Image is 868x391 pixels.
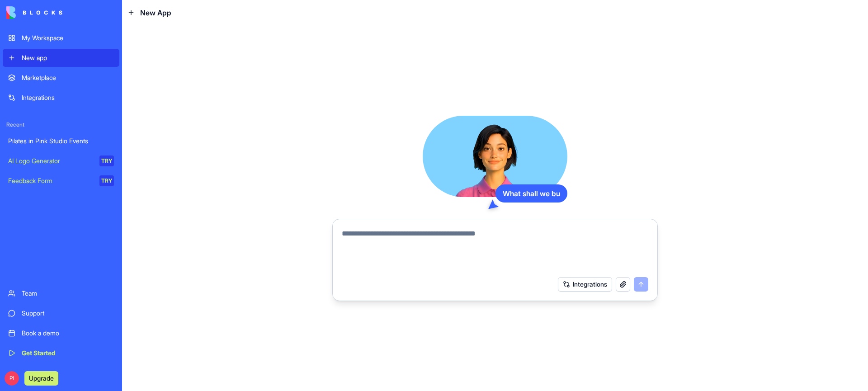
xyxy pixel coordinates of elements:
div: Pilates in Pink Studio Events [8,137,114,146]
span: PI [5,371,19,386]
a: My Workspace [3,29,119,47]
div: AI Logo Generator [8,156,93,165]
a: Support [3,304,119,322]
a: Upgrade [24,373,58,382]
a: Get Started [3,344,119,362]
div: Support [22,309,114,318]
div: Feedback Form [8,176,93,185]
div: New app [22,53,114,62]
div: Team [22,289,114,298]
a: Book a demo [3,324,119,342]
div: Get Started [22,349,114,358]
span: New App [140,7,171,18]
img: logo [6,6,62,19]
a: Integrations [3,89,119,107]
button: Upgrade [24,371,58,386]
div: What shall we bu [495,184,567,203]
div: My Workspace [22,33,114,42]
div: TRY [99,175,114,186]
a: New app [3,49,119,67]
div: Book a demo [22,329,114,338]
div: Marketplace [22,73,114,82]
a: AI Logo GeneratorTRY [3,152,119,170]
a: Marketplace [3,69,119,87]
div: Integrations [22,93,114,102]
button: Integrations [558,277,612,292]
a: Team [3,284,119,302]
a: Feedback FormTRY [3,172,119,190]
span: Recent [3,121,119,128]
a: Pilates in Pink Studio Events [3,132,119,150]
div: TRY [99,155,114,166]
